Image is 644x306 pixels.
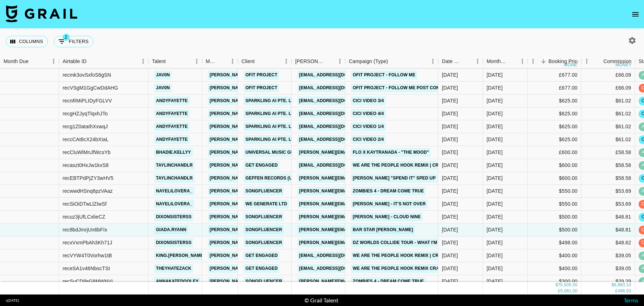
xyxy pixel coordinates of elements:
div: Commission [603,54,631,68]
button: Sort [507,56,517,66]
a: [PERSON_NAME] - It’s Not Over [351,200,428,209]
a: Songfluencer [244,238,284,247]
div: 06/08/2025 [442,84,458,91]
a: Ofit Project [244,71,279,80]
a: [PERSON_NAME][EMAIL_ADDRESS][DOMAIN_NAME] [208,174,325,183]
button: Sort [87,56,97,66]
a: nayelilovera_ [154,200,194,209]
div: £677.00 [528,82,581,95]
div: recmk3ovSxfoS6gSN [63,71,111,78]
div: Aug '25 [487,136,503,143]
a: [PERSON_NAME][EMAIL_ADDRESS][DOMAIN_NAME] [297,238,414,247]
div: Aug '25 [487,71,503,78]
a: DZ Worlds Collide Tour - What I'm Wearing to Tour [351,238,482,247]
div: $48.81 [581,211,635,224]
div: 30/07/2025 [442,187,458,195]
div: 06/08/2025 [442,71,458,78]
div: recgHZJyqTlqxhJTo [63,110,108,117]
div: Aug '25 [487,226,503,233]
div: 12/08/2025 [442,174,458,182]
div: [PERSON_NAME] [295,54,325,68]
a: andyfayette [154,122,190,131]
a: jav0n [154,71,172,80]
a: [PERSON_NAME][EMAIL_ADDRESS][DOMAIN_NAME] [208,148,325,157]
div: $498.00 [528,236,581,249]
div: £ [615,288,618,294]
a: [EMAIL_ADDRESS][DOMAIN_NAME] [297,264,377,273]
div: $61.02 [581,120,635,133]
div: receSA1v46NbscTSt [63,265,110,272]
button: Sort [462,56,472,66]
div: Campaign (Type) [345,54,438,68]
div: $58.58 [581,159,635,172]
div: £58.58 [581,146,635,159]
div: recCluWlMnJfWcsYb [63,149,111,156]
div: Date Created [442,54,462,68]
div: $600.00 [528,159,581,172]
a: We are the People Hook Remix | Crazy [PERSON_NAME] [351,251,487,260]
div: $39.05 [581,249,635,262]
div: 06/08/2025 [442,239,458,246]
a: Cici Video 1/4 [351,122,386,131]
div: $53.69 [581,185,635,198]
button: Menu [528,56,538,67]
button: Menu [517,56,528,67]
a: [PERSON_NAME][EMAIL_ADDRESS][DOMAIN_NAME] [208,71,325,80]
a: SPARKLING AI PTE. LTD. [244,135,300,144]
a: We are the People Hook Remix | Crazy [PERSON_NAME] [351,161,487,170]
div: $400.00 [528,262,581,275]
button: Menu [191,56,202,67]
a: [EMAIL_ADDRESS][DOMAIN_NAME] [297,135,377,144]
div: $550.00 [528,185,581,198]
a: [EMAIL_ADDRESS][DOMAIN_NAME] [297,122,377,131]
div: Aug '25 [487,123,503,130]
div: Aug '25 [487,149,503,156]
button: Menu [48,56,59,67]
div: $48.62 [581,236,635,249]
a: taylinchandlr [154,174,195,183]
a: [PERSON_NAME][EMAIL_ADDRESS][DOMAIN_NAME] [208,83,325,92]
div: 06/08/2025 [442,252,458,259]
div: recSiOiDTwLlZIwSf [63,200,107,207]
div: 12/08/2025 [442,213,458,220]
div: Aug '25 [487,278,503,285]
div: $61.02 [581,107,635,120]
a: [PERSON_NAME][EMAIL_ADDRESS][DOMAIN_NAME] [208,135,325,144]
div: $500.00 [528,224,581,236]
div: reccCAt8cX24bXIaL [63,136,109,143]
a: [PERSON_NAME][EMAIL_ADDRESS][DOMAIN_NAME] [208,109,325,118]
a: [PERSON_NAME][EMAIL_ADDRESS][DOMAIN_NAME] [208,200,325,209]
a: [PERSON_NAME][EMAIL_ADDRESS][DOMAIN_NAME] [297,225,414,234]
button: Sort [593,56,603,66]
div: Talent [148,54,202,68]
button: Menu [472,56,483,67]
div: $500.00 [528,211,581,224]
div: recVSgM1GgCwDdAHG [63,84,118,91]
div: Aug '25 [487,174,503,182]
a: nayelilovera_ [154,187,194,196]
div: $ [611,282,614,288]
div: recVYW4T0Vorhw1tB [63,252,112,259]
div: Manager [202,54,238,68]
a: jav0n [154,83,172,92]
div: $600.00 [528,172,581,185]
a: Songfluencer [244,187,284,196]
div: Aug '25 [487,162,503,169]
div: 5,081.00 [560,288,577,294]
a: Cici Video 4/4 [351,109,386,118]
a: [PERSON_NAME][EMAIL_ADDRESS][DOMAIN_NAME] [297,200,414,209]
div: 06/08/2025 [442,162,458,169]
div: recaszt0HxJw1kxS8 [63,162,109,169]
a: [EMAIL_ADDRESS][DOMAIN_NAME] [297,161,377,170]
button: Menu [138,56,148,67]
a: [PERSON_NAME][EMAIL_ADDRESS][DOMAIN_NAME] [208,161,325,170]
div: £66.09 [581,82,635,95]
div: 496.03 [618,288,631,294]
img: Grail Talent [6,5,77,22]
div: $550.00 [528,198,581,211]
a: SPARKLING AI PTE. LTD. [244,122,300,131]
a: We are the People Hook Remix Crazy Auntie [PERSON_NAME] [351,264,502,273]
a: Songfluencer [244,212,284,221]
a: [PERSON_NAME][EMAIL_ADDRESS][DOMAIN_NAME] [208,225,325,234]
a: Ofit Project - Follow Me post completion payment [351,83,483,92]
